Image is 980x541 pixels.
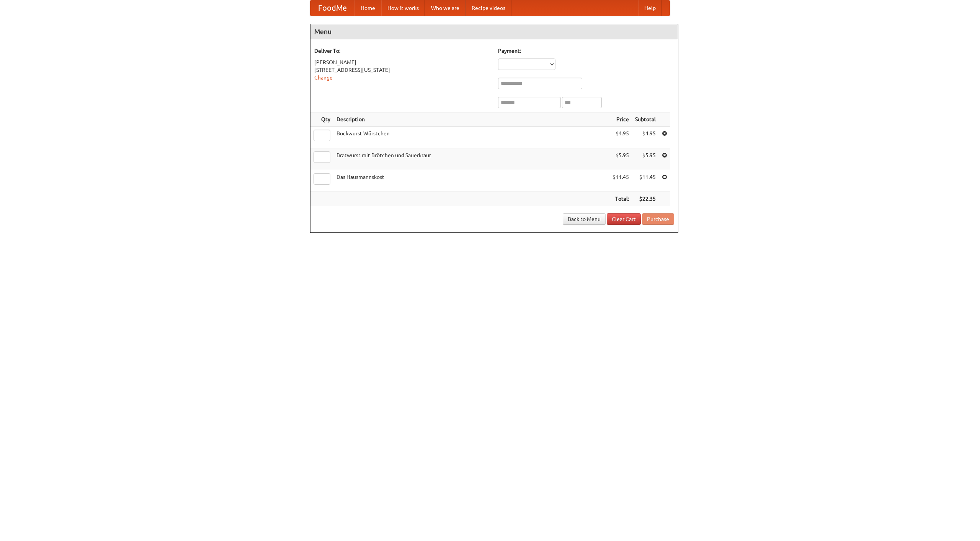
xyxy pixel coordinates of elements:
[310,0,354,16] a: FoodMe
[498,47,674,55] h5: Payment:
[642,213,674,225] button: Purchase
[333,112,609,127] th: Description
[333,127,609,148] td: Bockwurst Würstchen
[465,0,511,16] a: Recipe videos
[310,112,333,127] th: Qty
[425,0,465,16] a: Who we are
[638,0,662,16] a: Help
[354,0,381,16] a: Home
[333,148,609,170] td: Bratwurst mit Brötchen und Sauerkraut
[314,47,490,55] h5: Deliver To:
[632,127,659,148] td: $4.95
[632,192,659,206] th: $22.35
[381,0,425,16] a: How it works
[314,58,490,66] div: [PERSON_NAME]
[609,192,632,206] th: Total:
[632,170,659,192] td: $11.45
[609,127,632,148] td: $4.95
[310,24,678,39] h4: Menu
[607,213,641,225] a: Clear Cart
[314,75,333,81] a: Change
[632,112,659,127] th: Subtotal
[314,66,490,74] div: [STREET_ADDRESS][US_STATE]
[609,170,632,192] td: $11.45
[333,170,609,192] td: Das Hausmannskost
[563,213,606,225] a: Back to Menu
[609,148,632,170] td: $5.95
[632,148,659,170] td: $5.95
[609,112,632,127] th: Price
